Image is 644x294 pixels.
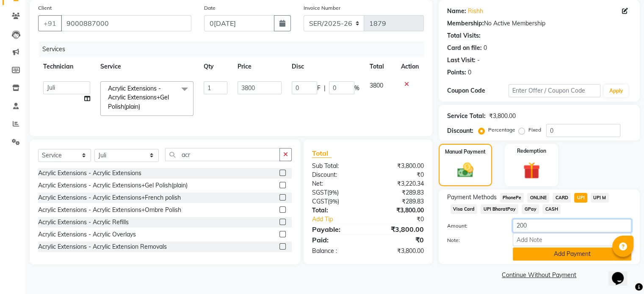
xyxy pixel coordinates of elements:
[542,204,561,214] span: CASH
[306,215,378,224] a: Add Tip
[528,126,541,134] label: Fixed
[306,170,368,179] div: Discount:
[39,41,430,57] div: Services
[140,103,144,110] a: x
[38,230,136,239] div: Acrylic Extensions - Acrylic Overlays
[204,4,216,12] label: Date
[306,235,368,245] div: Paid:
[317,84,321,93] span: F
[329,189,337,196] span: 9%
[368,179,430,188] div: ₹3,220.34
[447,126,473,135] div: Discount:
[306,188,368,197] div: ( )
[38,218,129,227] div: Acrylic Extensions - Acrylic Refills
[287,57,365,76] th: Disc
[447,44,482,52] div: Card on file:
[324,84,326,93] span: |
[312,189,327,196] span: SGST
[368,206,430,215] div: ₹3,800.00
[38,181,188,190] div: Acrylic Extensions - Acrylic Extensions+Gel Polish(plain)
[500,193,524,203] span: PhonePe
[396,57,424,76] th: Action
[445,148,486,156] label: Manual Payment
[306,206,368,215] div: Total:
[38,169,141,178] div: Acrylic Extensions - Acrylic Extensions
[440,271,638,280] a: Continue Without Payment
[38,15,62,31] button: +91
[199,57,233,76] th: Qty
[61,15,191,31] input: Search by Name/Mobile/Email/Code
[489,112,516,121] div: ₹3,800.00
[517,147,546,155] label: Redemption
[513,247,631,261] button: Add Payment
[527,193,549,203] span: ONLINE
[312,198,328,205] span: CGST
[513,233,631,246] input: Add Note
[451,204,478,214] span: Visa Card
[447,7,466,16] div: Name:
[441,236,506,244] label: Note:
[484,44,487,52] div: 0
[304,4,340,12] label: Invoice Number
[95,57,199,76] th: Service
[574,193,587,203] span: UPI
[481,204,518,214] span: UPI BharatPay
[522,204,539,214] span: GPay
[477,56,480,65] div: -
[368,197,430,206] div: ₹289.83
[38,193,181,202] div: Acrylic Extensions - Acrylic Extensions+French polish
[306,197,368,206] div: ( )
[468,68,471,77] div: 0
[447,86,509,95] div: Coupon Code
[370,82,383,89] span: 3800
[553,193,571,203] span: CARD
[165,148,280,161] input: Search or Scan
[38,242,167,251] div: Acrylic Extensions - Acrylic Extension Removals
[329,198,337,205] span: 9%
[452,161,478,179] img: _cash.svg
[447,19,484,28] div: Membership:
[232,57,287,76] th: Price
[513,219,631,232] input: Amount
[378,215,430,224] div: ₹0
[368,224,430,234] div: ₹3,800.00
[306,162,368,170] div: Sub Total:
[591,193,609,203] span: UPI M
[368,170,430,179] div: ₹0
[447,56,475,65] div: Last Visit:
[488,126,515,134] label: Percentage
[447,31,481,40] div: Total Visits:
[441,222,506,230] label: Amount:
[306,247,368,256] div: Balance :
[38,4,52,12] label: Client
[312,149,332,158] span: Total
[368,162,430,170] div: ₹3,800.00
[108,85,169,110] span: Acrylic Extensions - Acrylic Extensions+Gel Polish(plain)
[368,235,430,245] div: ₹0
[509,84,601,97] input: Enter Offer / Coupon Code
[306,179,368,188] div: Net:
[447,112,486,121] div: Service Total:
[608,260,636,286] iframe: chat widget
[365,57,396,76] th: Total
[447,68,466,77] div: Points:
[468,7,483,16] a: Rishh
[447,19,631,28] div: No Active Membership
[368,247,430,256] div: ₹3,800.00
[368,188,430,197] div: ₹289.83
[38,206,181,214] div: Acrylic Extensions - Acrylic Extensions+Ombre Polish
[604,85,628,97] button: Apply
[38,57,95,76] th: Technician
[447,193,497,202] span: Payment Methods
[518,160,545,181] img: _gift.svg
[306,224,368,234] div: Payable:
[354,84,359,93] span: %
